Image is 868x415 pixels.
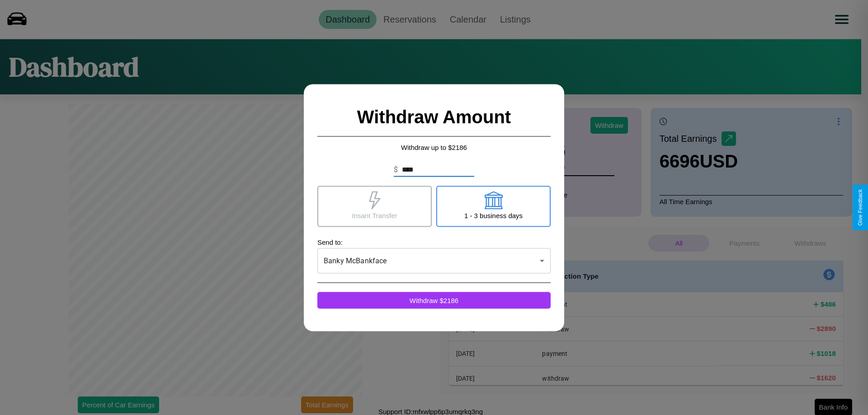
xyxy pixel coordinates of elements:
[317,141,551,153] p: Withdraw up to $ 2186
[317,248,551,273] div: Banky McBankface
[352,209,397,221] p: Insant Transfer
[857,189,863,226] div: Give Feedback
[317,292,551,308] button: Withdraw $2186
[394,164,398,175] p: $
[464,209,523,221] p: 1 - 3 business days
[317,98,551,136] h2: Withdraw Amount
[317,236,551,248] p: Send to:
